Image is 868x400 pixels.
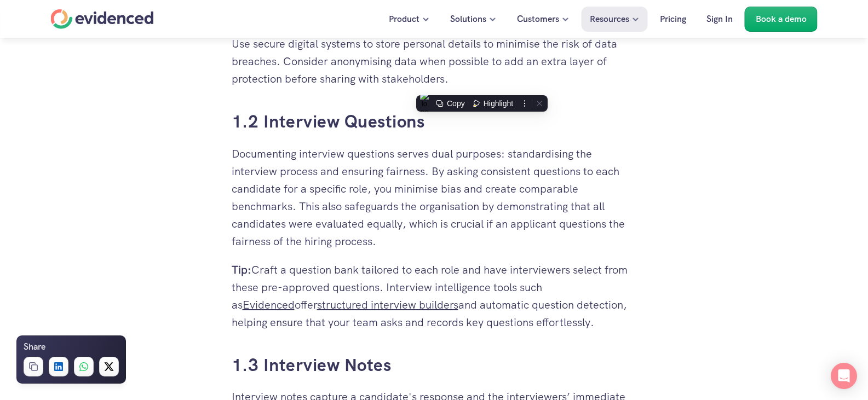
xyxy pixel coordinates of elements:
[317,298,458,312] a: structured interview builders
[698,7,741,32] a: Sign In
[450,12,486,26] p: Solutions
[745,7,818,32] a: Book a demo
[389,12,419,26] p: Product
[51,9,154,29] a: Home
[660,12,686,26] p: Pricing
[243,298,295,312] a: Evidenced
[232,145,637,250] p: Documenting interview questions serves dual purposes: standardising the interview process and ens...
[232,261,637,331] p: Craft a question bank tailored to each role and have interviewers select from these pre-approved ...
[232,263,251,277] strong: Tip:
[232,353,392,376] a: 1.3 Interview Notes
[24,340,45,354] h6: Share
[831,363,857,389] div: Open Intercom Messenger
[756,12,807,26] p: Book a demo
[517,12,559,26] p: Customers
[232,110,425,133] a: 1.2 Interview Questions
[706,12,733,26] p: Sign In
[652,7,694,32] a: Pricing
[590,12,629,26] p: Resources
